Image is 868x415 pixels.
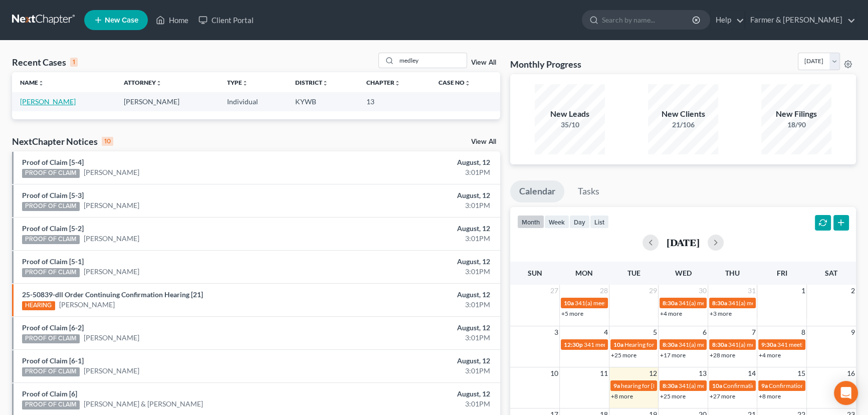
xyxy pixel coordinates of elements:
span: 2 [850,285,856,297]
a: [PERSON_NAME] [84,267,139,277]
span: 10a [564,299,574,307]
div: August, 12 [341,157,490,167]
span: 341 meeting for [PERSON_NAME]-[GEOGRAPHIC_DATA] [584,341,736,348]
span: Mon [575,269,593,277]
a: [PERSON_NAME] [84,366,139,376]
span: 4 [603,326,609,338]
span: 341(a) meeting for [PERSON_NAME] [575,299,672,307]
span: 10 [549,367,559,379]
div: PROOF OF CLAIM [22,334,80,343]
span: 11 [599,367,609,379]
a: View All [471,59,496,66]
div: August, 12 [341,356,490,366]
a: [PERSON_NAME] [84,234,139,244]
span: 10a [712,382,722,389]
a: Proof of Claim [6-1] [22,356,84,365]
span: 27 [549,285,559,297]
a: Client Portal [193,11,259,29]
i: unfold_more [242,80,248,86]
h3: Monthly Progress [510,58,581,70]
button: day [569,215,590,229]
div: 3:01PM [341,267,490,277]
span: 29 [648,285,658,297]
div: 18/90 [761,120,831,130]
a: +25 more [611,351,636,359]
a: +3 more [710,310,732,317]
a: Districtunfold_more [295,79,328,86]
a: +27 more [710,392,735,400]
input: Search by name... [602,11,694,29]
a: Proof of Claim [5-3] [22,191,84,199]
span: 30 [698,285,708,297]
a: [PERSON_NAME] [20,97,76,106]
a: Proof of Claim [5-1] [22,257,84,266]
a: Tasks [569,180,608,202]
a: [PERSON_NAME] [84,333,139,343]
input: Search by name... [396,53,467,68]
div: New Filings [761,108,831,120]
div: PROOF OF CLAIM [22,400,80,409]
div: Recent Cases [12,56,78,68]
a: Calendar [510,180,564,202]
a: Farmer & [PERSON_NAME] [745,11,855,29]
a: 25-50839-dll Order Continuing Confirmation Hearing [21] [22,290,203,299]
i: unfold_more [38,80,44,86]
span: 9 [850,326,856,338]
div: NextChapter Notices [12,135,113,147]
div: PROOF OF CLAIM [22,169,80,178]
a: +17 more [660,351,686,359]
i: unfold_more [465,80,471,86]
a: Attorneyunfold_more [124,79,162,86]
div: August, 12 [341,224,490,234]
a: Help [711,11,744,29]
span: Fri [777,269,787,277]
a: [PERSON_NAME] [59,300,115,310]
div: 3:01PM [341,234,490,244]
div: 3:01PM [341,333,490,343]
td: [PERSON_NAME] [116,92,220,111]
td: KYWB [287,92,358,111]
div: 3:01PM [341,167,490,177]
i: unfold_more [156,80,162,86]
span: Wed [675,269,691,277]
a: [PERSON_NAME] & [PERSON_NAME] [84,399,203,409]
div: 1 [70,58,78,67]
span: 7 [751,326,757,338]
a: [PERSON_NAME] [84,200,139,211]
td: 13 [358,92,431,111]
div: PROOF OF CLAIM [22,235,80,244]
a: +4 more [660,310,682,317]
a: Proof of Claim [6] [22,389,77,398]
span: 28 [599,285,609,297]
span: New Case [105,17,138,24]
div: 3:01PM [341,300,490,310]
div: August, 12 [341,257,490,267]
span: 8:30a [663,299,678,307]
span: 9:30a [761,341,776,348]
a: +5 more [561,310,583,317]
div: August, 12 [341,323,490,333]
a: +8 more [759,392,781,400]
a: Case Nounfold_more [439,79,471,86]
div: PROOF OF CLAIM [22,268,80,277]
span: 5 [652,326,658,338]
h2: [DATE] [667,237,700,248]
span: Sun [528,269,542,277]
div: August, 12 [341,290,490,300]
span: 9a [761,382,768,389]
button: list [590,215,609,229]
span: Thu [725,269,740,277]
span: 14 [747,367,757,379]
a: +8 more [611,392,633,400]
div: August, 12 [341,190,490,200]
a: Typeunfold_more [227,79,248,86]
span: 16 [846,367,856,379]
div: 21/106 [648,120,718,130]
a: +4 more [759,351,781,359]
span: 8:30a [663,341,678,348]
span: 8:30a [712,299,727,307]
a: Proof of Claim [5-2] [22,224,84,233]
span: 341(a) meeting for [PERSON_NAME] [728,341,825,348]
span: 8:30a [663,382,678,389]
span: 9a [613,382,620,389]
